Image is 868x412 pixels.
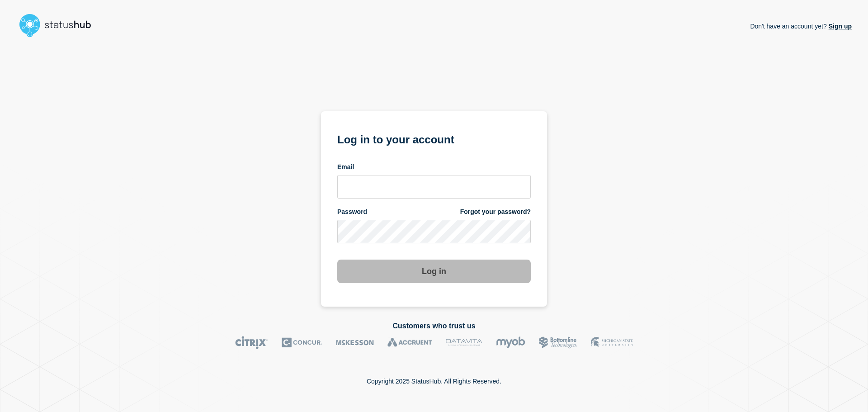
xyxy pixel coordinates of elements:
[337,163,354,171] span: Email
[539,336,577,349] img: Bottomline logo
[750,15,852,37] p: Don't have an account yet?
[496,336,525,349] img: myob logo
[827,23,852,30] a: Sign up
[336,336,374,349] img: McKesson logo
[337,208,367,216] span: Password
[235,336,268,349] img: Citrix logo
[16,11,102,40] img: StatusHub logo
[337,220,531,243] input: password input
[337,260,531,283] button: Log in
[337,175,531,199] input: email input
[446,336,482,349] img: DataVita logo
[591,336,633,349] img: MSU logo
[387,336,432,349] img: Accruent logo
[337,130,531,147] h1: Log in to your account
[460,208,531,216] a: Forgot your password?
[282,336,322,349] img: Concur logo
[16,322,852,330] h2: Customers who trust us
[367,378,501,385] p: Copyright 2025 StatusHub. All Rights Reserved.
